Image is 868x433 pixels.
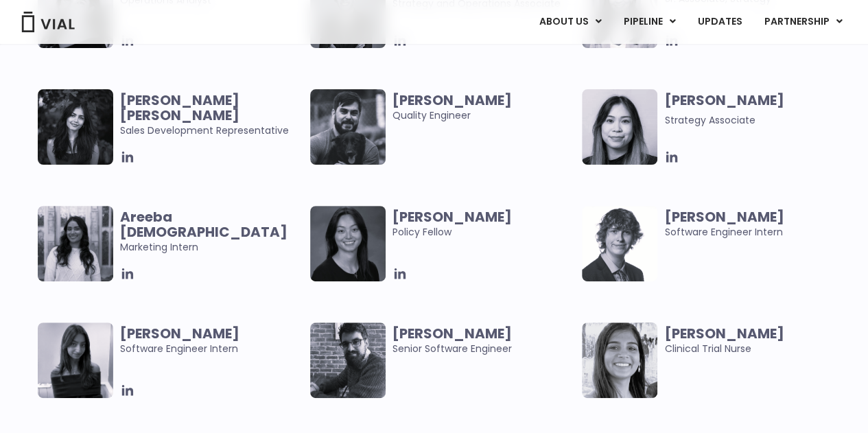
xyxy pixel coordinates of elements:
[392,93,576,123] span: Quality Engineer
[664,209,847,239] span: Software Engineer Intern
[582,323,657,398] img: Smiling woman named Deepa
[310,323,386,398] img: Smiling man named Dugi Surdulli
[120,324,239,343] b: [PERSON_NAME]
[120,326,303,356] span: Software Engineer Intern
[120,207,288,242] b: Areeba [DEMOGRAPHIC_DATA]
[120,209,303,255] span: Marketing Intern
[38,89,113,165] img: Smiling woman named Harman
[38,206,113,281] img: Smiling woman named Areeba
[392,91,512,110] b: [PERSON_NAME]
[392,209,576,239] span: Policy Fellow
[120,93,303,138] span: Sales Development Representative
[613,10,686,34] a: PIPELINEMenu Toggle
[392,326,576,356] span: Senior Software Engineer
[21,12,75,32] img: Vial Logo
[664,324,784,343] b: [PERSON_NAME]
[392,324,512,343] b: [PERSON_NAME]
[528,10,612,34] a: ABOUT USMenu Toggle
[664,326,847,356] span: Clinical Trial Nurse
[392,207,512,226] b: [PERSON_NAME]
[664,113,755,127] span: Strategy Associate
[664,207,784,226] b: [PERSON_NAME]
[664,91,784,110] b: [PERSON_NAME]
[687,10,753,34] a: UPDATES
[310,206,386,281] img: Smiling woman named Claudia
[582,89,657,165] img: Headshot of smiling woman named Vanessa
[753,10,854,34] a: PARTNERSHIPMenu Toggle
[120,91,239,125] b: [PERSON_NAME] [PERSON_NAME]
[310,89,386,165] img: Man smiling posing for picture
